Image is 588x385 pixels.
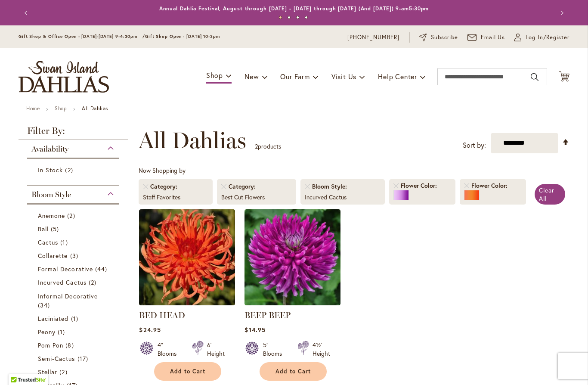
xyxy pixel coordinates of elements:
[19,34,145,39] span: Gift Shop & Office Open - [DATE]-[DATE] 9-4:30pm /
[59,367,69,376] span: 2
[19,4,36,22] button: Previous
[143,193,208,202] div: Staff Favorites
[221,184,226,189] a: Remove Category Best Cut Flowers
[38,166,63,174] span: In Stock
[70,251,80,260] span: 3
[313,341,330,358] div: 4½' Height
[526,33,569,42] span: Log In/Register
[38,265,93,273] span: Formal Decorative
[71,314,80,323] span: 1
[305,193,381,202] div: Incurved Cactus
[38,341,111,350] a: Pom Pon 8
[38,211,111,220] a: Anemone 2
[38,224,111,233] a: Ball 5
[401,181,439,190] span: Flower Color
[38,292,111,310] a: Informal Decorative 34
[221,193,292,202] div: Best Cut Flowers
[244,72,259,81] span: New
[158,341,182,358] div: 4" Blooms
[467,33,505,42] a: Email Us
[38,251,68,260] span: Collarette
[38,238,58,246] span: Cactus
[463,137,486,153] label: Sort by:
[51,224,61,233] span: 5
[552,4,569,22] button: Next
[431,33,458,42] span: Subscribe
[170,368,205,375] span: Add to Cart
[260,362,327,381] button: Add to Cart
[67,211,77,220] span: 2
[38,251,111,260] a: Collarette 3
[139,326,161,334] span: $24.95
[206,71,223,80] span: Shop
[38,301,52,310] span: 34
[38,314,111,323] a: Laciniated 1
[263,341,287,358] div: 5" Blooms
[19,126,128,140] strong: Filter By:
[331,72,356,81] span: Visit Us
[279,16,282,19] button: 1 of 4
[419,33,458,42] a: Subscribe
[159,5,429,12] a: Annual Dahlia Festival, August through [DATE] - [DATE] through [DATE] (And [DATE]) 9-am5:30pm
[60,238,70,247] span: 1
[38,238,111,247] a: Cactus 1
[38,292,98,300] span: Informal Decorative
[312,182,349,191] span: Bloom Style
[65,341,76,350] span: 8
[139,310,185,320] a: BED HEAD
[393,183,399,188] a: Remove Flower Color Purple
[244,310,291,320] a: BEEP BEEP
[535,184,565,205] a: Clear All
[31,144,68,154] span: Availability
[38,368,57,376] span: Stellar
[464,183,469,188] a: Remove Flower Color Orange/Peach
[26,105,40,112] a: Home
[154,362,221,381] button: Add to Cart
[38,328,56,336] span: Peony
[471,181,510,190] span: Flower Color
[305,184,310,189] a: Remove Bloom Style Incurved Cactus
[514,33,569,42] a: Log In/Register
[58,327,67,336] span: 1
[38,367,111,376] a: Stellar 2
[95,264,109,273] span: 44
[229,182,258,191] span: Category
[38,211,65,220] span: Anemone
[38,264,111,273] a: Formal Decorative 44
[139,209,235,305] img: BED HEAD
[143,184,148,189] a: Remove Category Staff Favorites
[65,165,75,174] span: 2
[38,354,111,363] a: Semi-Cactus 17
[38,354,75,363] span: Semi-Cactus
[145,34,220,39] span: Gift Shop Open - [DATE] 10-3pm
[378,72,417,81] span: Help Center
[139,299,235,307] a: BED HEAD
[207,341,225,358] div: 6' Height
[481,33,505,42] span: Email Us
[539,186,554,202] span: Clear All
[244,326,265,334] span: $14.95
[244,299,340,307] a: BEEP BEEP
[38,327,111,336] a: Peony 1
[305,16,308,19] button: 4 of 4
[38,314,69,323] span: Laciniated
[38,278,87,286] span: Incurved Cactus
[275,368,311,375] span: Add to Cart
[82,105,108,112] strong: All Dahlias
[38,278,111,287] a: Incurved Cactus 2
[77,354,90,363] span: 17
[150,182,179,191] span: Category
[288,16,291,19] button: 2 of 4
[19,61,109,93] a: store logo
[31,190,71,199] span: Bloom Style
[139,127,246,153] span: All Dahlias
[244,209,340,305] img: BEEP BEEP
[255,142,258,150] span: 2
[296,16,299,19] button: 3 of 4
[6,354,31,379] iframe: Launch Accessibility Center
[38,165,111,174] a: In Stock 2
[89,278,99,287] span: 2
[38,225,49,233] span: Ball
[255,140,281,153] p: products
[347,33,399,42] a: [PHONE_NUMBER]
